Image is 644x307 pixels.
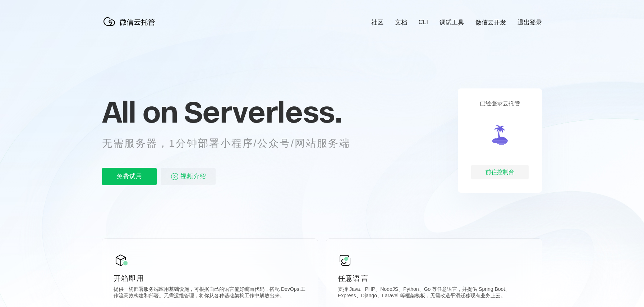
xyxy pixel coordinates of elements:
[184,94,342,130] span: Serverless.
[371,18,383,27] a: 社区
[475,18,506,27] a: 微信云开发
[102,136,364,151] p: 无需服务器，1分钟部署小程序/公众号/网站服务端
[338,286,530,301] p: 支持 Java、PHP、NodeJS、Python、Go 等任意语言，并提供 Spring Boot、Express、Django、Laravel 等框架模板，无需改造平滑迁移现有业务上云。
[102,168,157,185] p: 免费试用
[102,24,160,30] a: 微信云托管
[114,286,306,301] p: 提供一切部署服务端应用基础设施，可根据自己的语言偏好编写代码，搭配 DevOps 工作流高效构建和部署。无需运维管理，将你从各种基础架构工作中解放出来。
[419,19,428,26] a: CLI
[471,165,529,179] div: 前往控制台
[440,18,464,27] a: 调试工具
[170,172,179,181] img: video_play.svg
[480,100,520,107] p: 已经登录云托管
[517,18,542,27] a: 退出登录
[338,273,530,283] p: 任意语言
[102,94,177,130] span: All on
[180,168,206,185] span: 视频介绍
[102,14,160,29] img: 微信云托管
[395,18,407,27] a: 文档
[114,273,306,283] p: 开箱即用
